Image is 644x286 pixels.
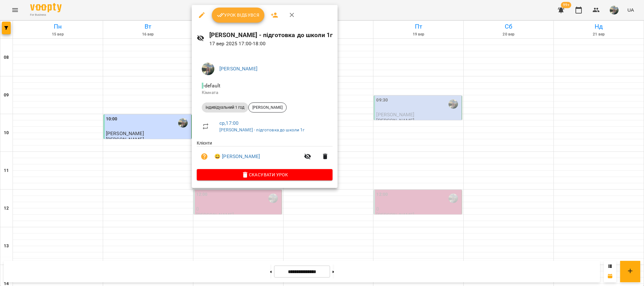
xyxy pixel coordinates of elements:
button: Скасувати Урок [197,169,333,180]
span: індивідуальний 1 год [202,105,248,110]
img: 3ee4fd3f6459422412234092ea5b7c8e.jpg [202,63,214,75]
a: [PERSON_NAME] - підготовка до школи 1г [219,127,305,132]
a: 😀 [PERSON_NAME] [214,153,260,160]
h6: [PERSON_NAME] - підготовка до школи 1г [209,30,333,40]
a: ср , 17:00 [219,120,239,126]
span: [PERSON_NAME] [249,105,286,110]
p: Кімната [202,90,328,96]
p: 17 вер 2025 17:00 - 18:00 [209,40,333,47]
span: - default [202,83,222,89]
span: Скасувати Урок [202,171,328,179]
button: Візит ще не сплачено. Додати оплату? [197,149,212,164]
span: Урок відбувся [217,11,260,19]
a: [PERSON_NAME] [219,66,257,72]
button: Урок відбувся [212,8,265,23]
ul: Клієнти [197,140,333,169]
div: [PERSON_NAME] [248,102,287,113]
